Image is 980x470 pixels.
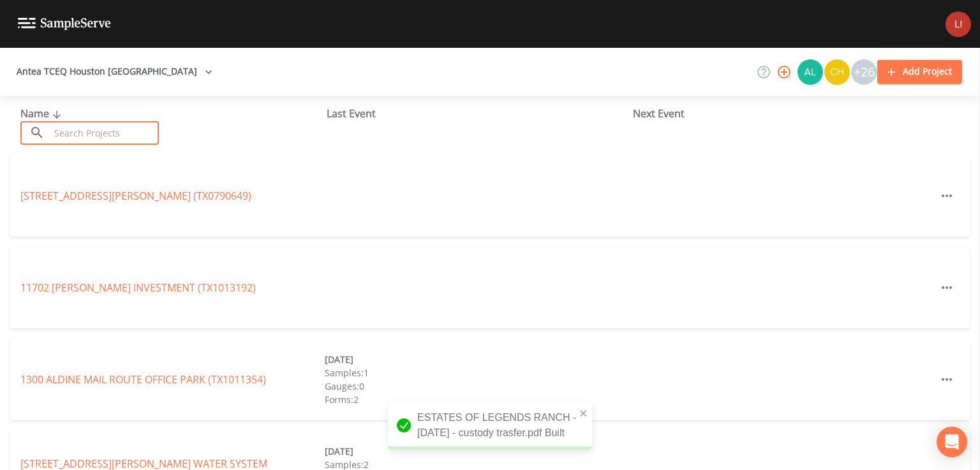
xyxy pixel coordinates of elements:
[20,281,256,295] a: 11702 [PERSON_NAME] INVESTMENT (TX1013192)
[388,401,592,450] div: ESTATES OF LEGENDS RANCH - [DATE] - custody trasfer.pdf Built
[325,379,629,393] div: Gauges: 0
[325,393,629,406] div: Forms: 2
[20,372,266,386] a: 1300 ALDINE MAIL ROUTE OFFICE PARK (TX1011354)
[877,60,962,84] button: Add Project
[851,59,877,85] div: +26
[798,59,823,85] img: 30a13df2a12044f58df5f6b7fda61338
[824,59,850,85] img: c74b8b8b1c7a9d34f67c5e0ca157ed15
[824,59,850,85] div: Charles Medina
[325,444,629,458] div: [DATE]
[20,189,251,203] a: [STREET_ADDRESS][PERSON_NAME] (TX0790649)
[50,121,159,145] input: Search Projects
[11,60,218,84] button: Antea TCEQ Houston [GEOGRAPHIC_DATA]
[937,427,967,457] div: Open Intercom Messenger
[797,59,824,85] div: Alaina Hahn
[327,106,633,121] div: Last Event
[579,405,588,420] button: close
[946,11,971,37] img: e1cb15338d9faa5df36971f19308172f
[18,18,111,30] img: logo
[325,366,629,379] div: Samples: 1
[633,106,939,121] div: Next Event
[325,353,629,366] div: [DATE]
[20,106,64,121] span: Name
